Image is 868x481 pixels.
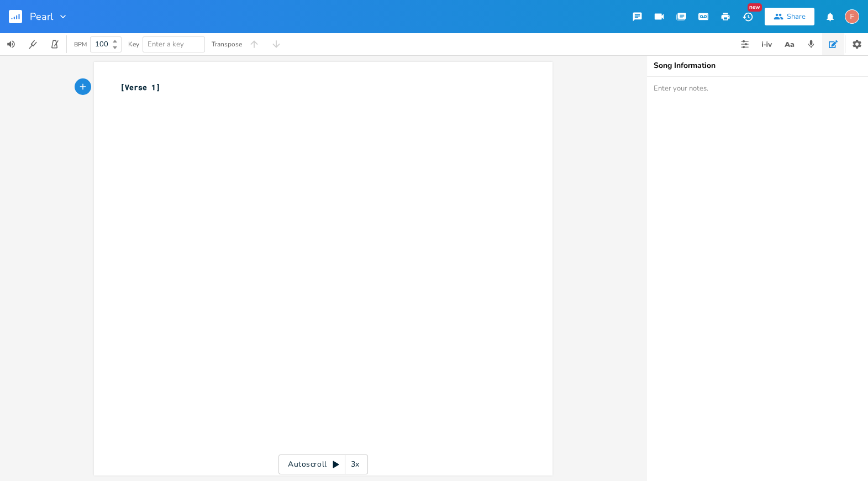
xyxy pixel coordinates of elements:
div: BPM [74,41,87,47]
span: Enter a key [148,39,184,49]
button: New [737,7,759,27]
div: New [748,3,762,12]
div: fuzzyip [845,9,859,24]
button: F [845,4,859,29]
div: Autoscroll [278,454,368,474]
span: [Verse 1] [120,82,160,92]
div: Transpose [212,41,242,47]
div: Share [787,12,806,22]
button: Share [765,8,814,25]
span: Pearl [30,12,53,22]
div: Key [128,41,139,47]
div: 3x [345,454,365,474]
div: Song Information [654,62,861,70]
